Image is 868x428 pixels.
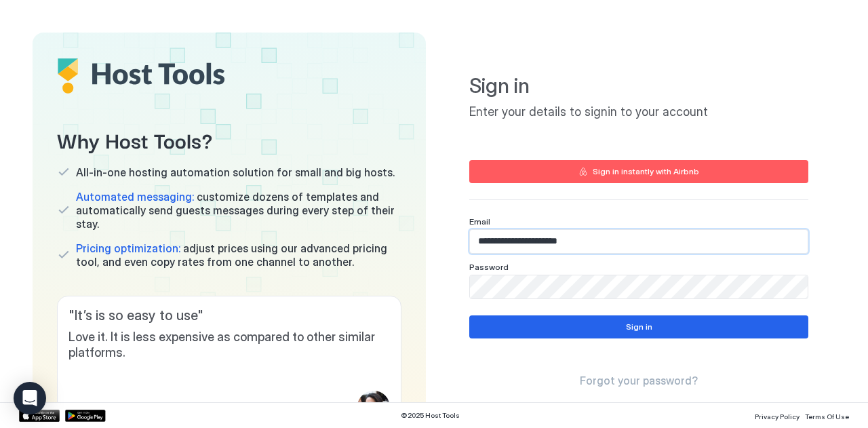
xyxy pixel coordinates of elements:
[626,321,652,333] div: Sign in
[469,73,808,99] span: Sign in
[19,410,60,422] a: App Store
[469,160,808,183] button: Sign in instantly with Airbnb
[401,411,460,420] span: © 2025 Host Tools
[469,216,490,227] span: Email
[805,412,849,421] span: Terms Of Use
[76,241,180,255] span: Pricing optimization:
[805,408,849,423] a: Terms Of Use
[68,307,390,324] span: " It’s is so easy to use "
[470,230,808,253] input: Input Field
[580,374,698,387] span: Forgot your password?
[593,166,699,178] div: Sign in instantly with Airbnb
[76,166,395,179] span: All-in-one hosting automation solution for small and big hosts.
[76,190,401,231] span: customize dozens of templates and automatically send guests messages during every step of their s...
[470,275,808,298] input: Input Field
[357,391,390,423] div: profile
[469,262,509,272] span: Password
[755,408,800,423] a: Privacy Policy
[580,374,698,388] a: Forgot your password?
[57,124,401,155] span: Why Host Tools?
[469,315,808,338] button: Sign in
[76,190,194,203] span: Automated messaging:
[68,330,390,360] span: Love it. It is less expensive as compared to other similar platforms.
[469,104,808,120] span: Enter your details to signin to your account
[76,241,401,269] span: adjust prices using our advanced pricing tool, and even copy rates from one channel to another.
[755,412,800,421] span: Privacy Policy
[65,410,106,422] a: Google Play Store
[14,382,46,414] div: Open Intercom Messenger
